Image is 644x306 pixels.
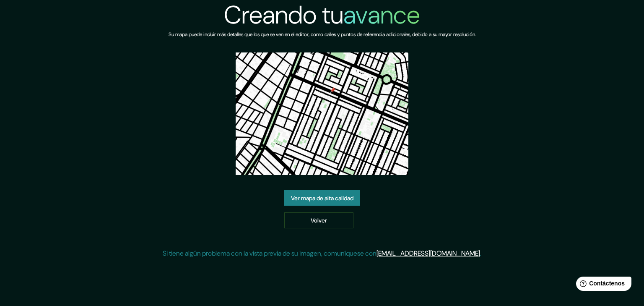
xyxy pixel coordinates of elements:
[569,273,635,297] iframe: Lanzador de widgets de ayuda
[291,194,353,202] font: Ver mapa de alta calidad
[236,52,408,175] img: vista previa del mapa creado
[169,31,476,38] font: Su mapa puede incluir más detalles que los que se ven en el editor, como calles y puntos de refer...
[480,249,481,258] font: .
[311,217,327,225] font: Volver
[284,212,353,228] a: Volver
[377,249,480,258] a: [EMAIL_ADDRESS][DOMAIN_NAME]
[284,190,360,206] a: Ver mapa de alta calidad
[163,249,377,258] font: Si tiene algún problema con la vista previa de su imagen, comuníquese con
